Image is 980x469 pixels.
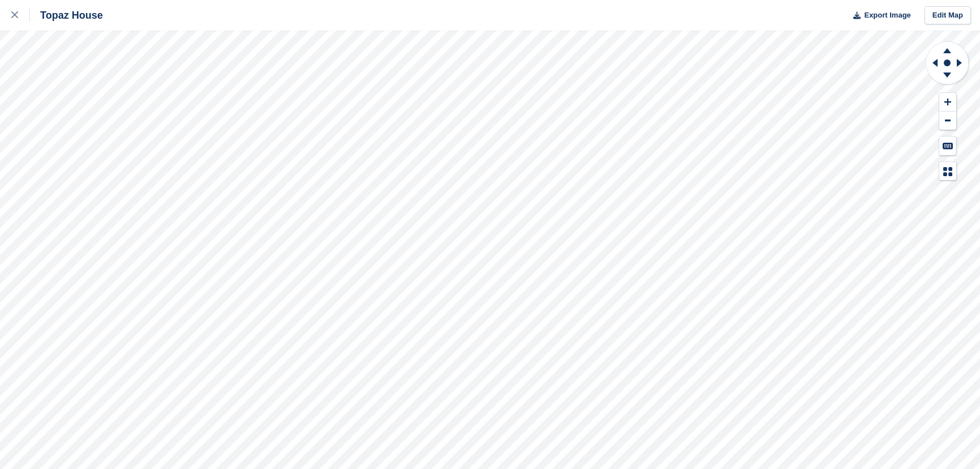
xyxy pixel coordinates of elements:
button: Export Image [846,6,911,25]
button: Map Legend [939,162,956,181]
button: Zoom In [939,93,956,112]
div: Topaz House [30,8,103,22]
a: Edit Map [925,6,971,25]
span: Export Image [864,10,910,21]
button: Keyboard Shortcuts [939,137,956,155]
button: Zoom Out [939,112,956,130]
